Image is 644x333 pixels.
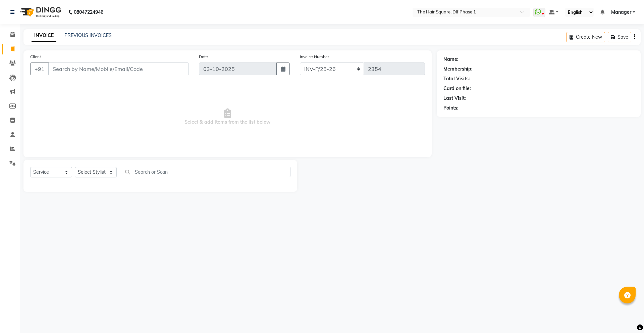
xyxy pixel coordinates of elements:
[443,105,459,112] div: Points:
[443,75,470,82] div: Total Visits:
[567,32,605,42] button: Create New
[17,3,63,22] img: logo
[30,63,49,75] button: +91
[74,3,103,22] b: 08047224946
[443,66,473,73] div: Membership:
[30,54,41,60] label: Client
[64,32,112,38] a: PREVIOUS INVOICES
[48,63,189,75] input: Search by Name/Mobile/Email/Code
[30,83,425,151] span: Select & add items from the list below
[32,30,56,42] a: INVOICE
[608,32,631,42] button: Save
[443,85,471,92] div: Card on file:
[616,306,637,326] iframe: chat widget
[611,9,631,16] span: Manager
[443,56,459,63] div: Name:
[443,95,466,102] div: Last Visit:
[199,54,208,60] label: Date
[122,167,290,177] input: Search or Scan
[300,54,329,60] label: Invoice Number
